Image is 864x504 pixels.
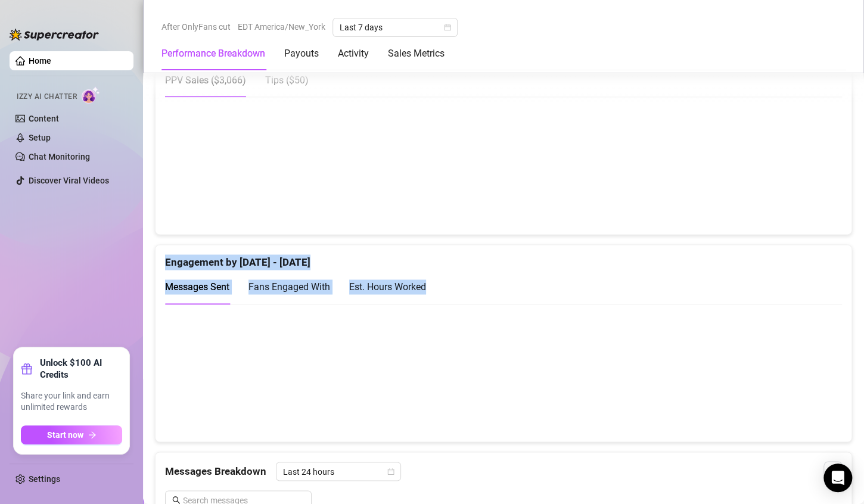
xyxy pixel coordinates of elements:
[165,245,842,270] div: Engagement by [DATE] - [DATE]
[10,29,99,41] img: logo-BBDzfeDw.svg
[165,462,842,481] div: Messages Breakdown
[40,357,122,381] strong: Unlock $100 AI Credits
[283,462,394,480] span: Last 24 hours
[265,74,309,86] span: Tips ( $50 )
[172,496,181,504] span: search
[17,91,77,102] span: Izzy AI Chatter
[47,430,83,440] span: Start now
[823,463,852,492] div: Open Intercom Messenger
[29,474,60,484] a: Settings
[88,431,97,439] span: arrow-right
[165,281,229,293] span: Messages Sent
[349,279,426,294] div: Est. Hours Worked
[284,46,319,61] div: Payouts
[161,46,265,61] div: Performance Breakdown
[248,281,330,293] span: Fans Engaged With
[161,18,231,36] span: After OnlyFans cut
[338,46,369,61] div: Activity
[444,24,451,31] span: calendar
[21,363,33,375] span: gift
[29,114,59,123] a: Content
[29,176,109,185] a: Discover Viral Videos
[165,74,246,86] span: PPV Sales ( $3,066 )
[82,86,100,104] img: AI Chatter
[29,152,90,161] a: Chat Monitoring
[21,425,122,444] button: Start nowarrow-right
[238,18,325,36] span: EDT America/New_York
[388,46,445,61] div: Sales Metrics
[29,56,51,66] a: Home
[21,390,122,413] span: Share your link and earn unlimited rewards
[387,468,394,475] span: calendar
[29,133,51,142] a: Setup
[340,18,450,36] span: Last 7 days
